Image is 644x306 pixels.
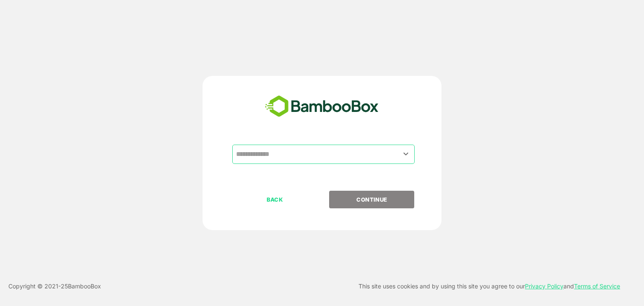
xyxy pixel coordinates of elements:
p: BACK [233,195,317,204]
a: Privacy Policy [525,283,563,290]
p: CONTINUE [330,195,414,204]
button: CONTINUE [329,191,414,208]
button: Open [400,148,412,160]
img: bamboobox [260,93,383,120]
p: Copyright © 2021- 25 BambooBox [8,281,101,291]
a: Terms of Service [574,283,620,290]
p: This site uses cookies and by using this site you agree to our and [358,281,620,291]
button: BACK [232,191,317,208]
